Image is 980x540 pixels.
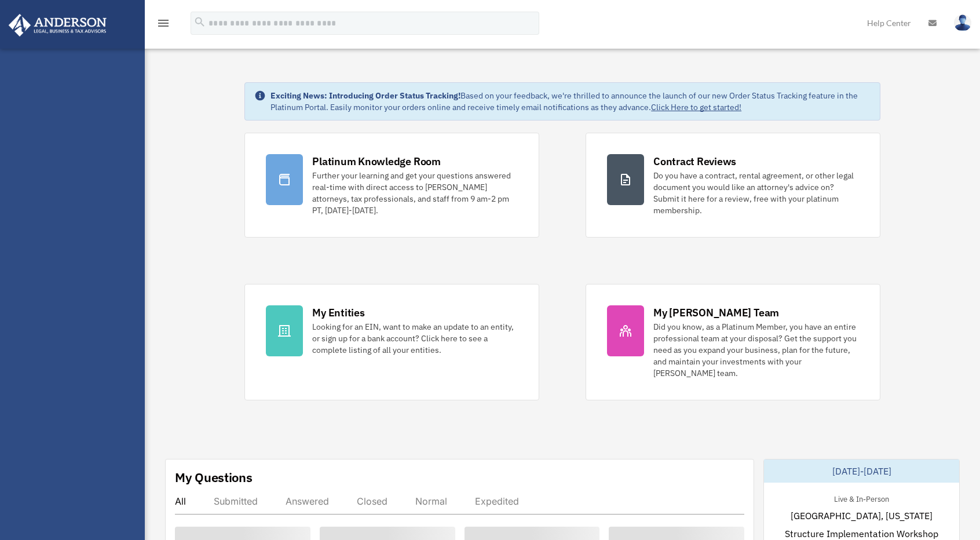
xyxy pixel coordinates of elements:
div: Looking for an EIN, want to make an update to an entity, or sign up for a bank account? Click her... [312,321,518,356]
div: Based on your feedback, we're thrilled to announce the launch of our new Order Status Tracking fe... [270,90,871,113]
a: My Entities Looking for an EIN, want to make an update to an entity, or sign up for a bank accoun... [244,284,539,400]
i: menu [156,16,170,30]
div: My Questions [175,469,253,486]
strong: Exciting News: Introducing Order Status Tracking! [270,90,460,101]
div: Contract Reviews [653,154,736,169]
div: Normal [415,495,447,507]
a: My [PERSON_NAME] Team Did you know, as a Platinum Member, you have an entire professional team at... [586,284,880,400]
img: Anderson Advisors Platinum Portal [5,14,110,37]
div: Closed [357,495,387,507]
div: [DATE]-[DATE] [764,459,959,483]
a: menu [156,20,170,30]
div: All [175,495,186,507]
span: [GEOGRAPHIC_DATA], [US_STATE] [791,509,933,523]
a: Platinum Knowledge Room Further your learning and get your questions answered real-time with dire... [244,133,539,238]
div: Platinum Knowledge Room [312,154,441,169]
div: My [PERSON_NAME] Team [653,305,779,320]
div: Did you know, as a Platinum Member, you have an entire professional team at your disposal? Get th... [653,321,859,379]
div: Further your learning and get your questions answered real-time with direct access to [PERSON_NAM... [312,170,518,216]
img: User Pic [954,14,971,31]
i: search [193,16,206,28]
a: Contract Reviews Do you have a contract, rental agreement, or other legal document you would like... [586,133,880,238]
div: Do you have a contract, rental agreement, or other legal document you would like an attorney's ad... [653,170,859,216]
div: Answered [286,495,329,507]
div: Live & In-Person [825,492,898,504]
div: My Entities [312,305,364,320]
div: Expedited [475,495,519,507]
a: Click Here to get started! [651,102,741,112]
div: Submitted [214,495,258,507]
